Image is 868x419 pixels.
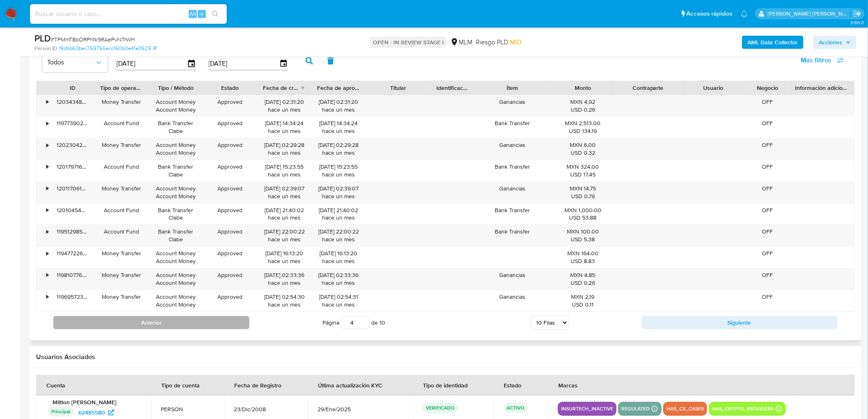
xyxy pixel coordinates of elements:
button: Acciones [813,36,857,49]
p: OPEN - IN REVIEW STAGE I [370,37,447,48]
b: AML Data Collector [748,36,798,49]
input: Buscar usuario o caso... [30,9,227,19]
b: Person ID [34,45,57,52]
b: PLD [34,32,51,45]
a: Notificaciones [741,10,748,17]
span: # TPMmT8bORPhfk9RAePvNTrWH [51,35,135,44]
a: 19d9b63bec769766ecc160b0e41e0629 [59,45,157,52]
span: MID [510,37,521,47]
button: search-icon [207,8,224,20]
span: s [201,10,203,18]
span: Riesgo PLD: [476,38,521,47]
p: elena.palomino@mercadolibre.com.mx [768,10,851,18]
span: Alt [190,10,196,18]
div: MLM [450,38,473,47]
button: AML Data Collector [742,36,804,49]
a: Salir [853,9,862,18]
h2: Usuarios Asociados [36,353,855,361]
span: 3.156.0 [850,19,864,26]
span: Accesos rápidos [687,9,733,18]
span: Acciones [819,36,843,49]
